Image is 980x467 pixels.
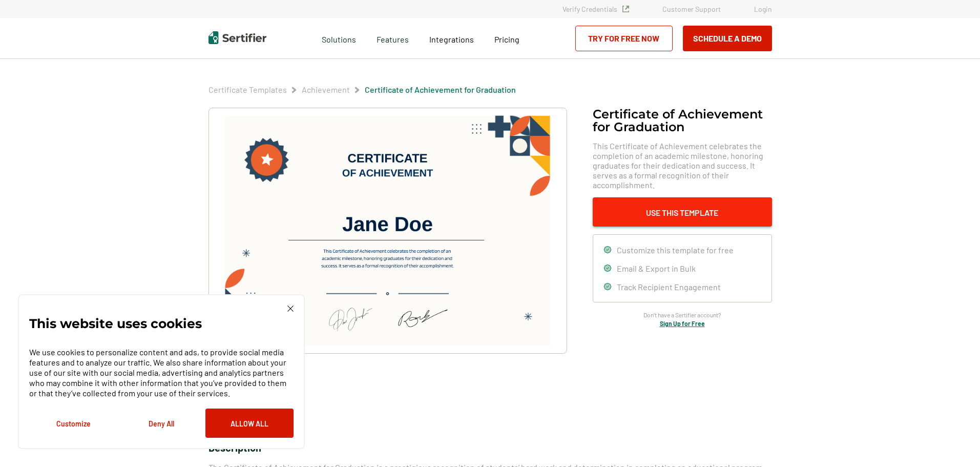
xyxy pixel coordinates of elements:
[562,5,629,13] a: Verify Credentials
[617,282,721,292] span: Track Recipient Engagement
[617,245,734,255] span: Customize this template for free
[622,6,629,12] img: Verified
[593,108,772,133] h1: Certificate of Achievement for Graduation
[29,347,294,398] p: We use cookies to personalize content and ads, to provide social media features and to analyze ou...
[660,320,705,327] a: Sign Up for Free
[208,85,516,95] div: Breadcrumb
[208,31,266,44] img: Sertifier | Digital Credentialing Platform
[683,26,772,51] button: Schedule a Demo
[643,310,721,320] span: Don’t have a Sertifier account?
[429,34,474,44] span: Integrations
[208,85,287,94] a: Certificate Templates
[29,318,202,329] p: This website uses cookies
[377,32,409,45] span: Features
[224,115,550,346] img: Certificate of Achievement for Graduation
[494,32,519,45] a: Pricing
[429,32,474,45] a: Integrations
[593,141,772,190] span: This Certificate of Achievement celebrates the completion of an academic milestone, honoring grad...
[662,5,721,13] a: Customer Support
[29,409,117,438] button: Customize
[575,26,673,51] a: Try for Free Now
[494,34,519,44] span: Pricing
[754,5,772,13] a: Login
[287,306,294,312] img: Cookie Popup Close
[593,197,772,227] button: Use This Template
[617,263,696,273] span: Email & Export in Bulk
[322,32,356,45] span: Solutions
[302,85,350,94] a: Achievement
[365,85,516,94] a: Certificate of Achievement for Graduation
[205,409,294,438] button: Allow All
[929,418,980,467] iframe: Chat Widget
[117,409,205,438] button: Deny All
